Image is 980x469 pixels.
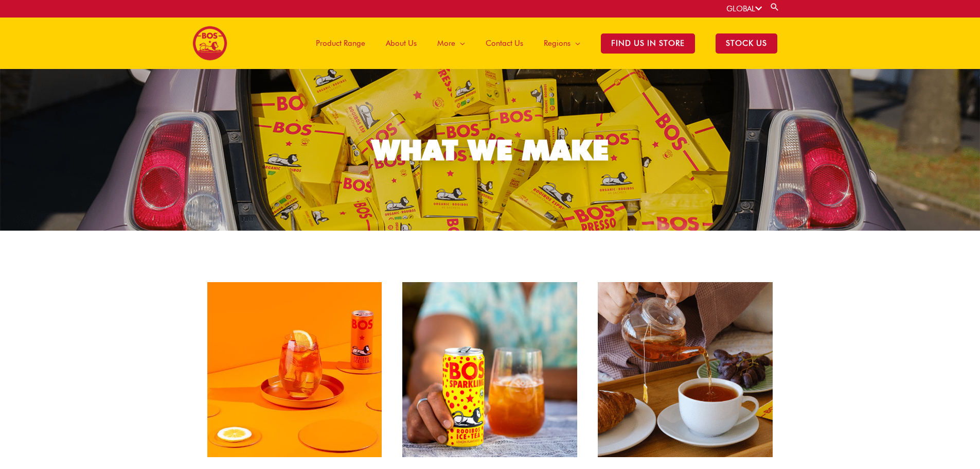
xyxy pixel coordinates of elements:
[486,28,523,59] span: Contact Us
[601,33,695,54] span: Find Us in Store
[298,18,788,69] nav: Site Navigation
[207,282,382,457] img: peach
[437,28,455,59] span: More
[591,18,705,69] a: Find Us in Store
[770,2,780,12] a: Search button
[402,282,577,457] img: sparkling lemon
[192,26,227,61] img: BOS logo finals-200px
[716,33,777,54] span: STOCK US
[386,28,417,59] span: About Us
[376,18,427,69] a: About Us
[316,28,365,59] span: Product Range
[475,18,533,69] a: Contact Us
[427,18,475,69] a: More
[372,136,609,164] div: WHAT WE MAKE
[726,4,762,13] a: GLOBAL
[705,18,788,69] a: STOCK US
[544,28,571,59] span: Regions
[306,18,376,69] a: Product Range
[533,18,591,69] a: Regions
